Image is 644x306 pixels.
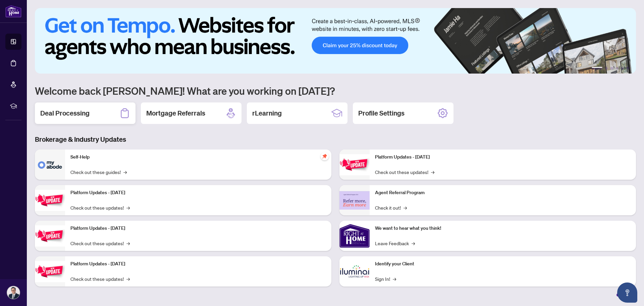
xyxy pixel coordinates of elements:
[126,275,130,282] span: →
[35,8,636,74] img: Slide 0
[321,152,329,160] span: pushpin
[412,239,415,247] span: →
[621,67,624,70] button: 5
[70,275,130,282] a: Check out these updates!→
[375,260,631,268] p: Identify your Client
[431,168,434,176] span: →
[627,67,629,70] button: 6
[605,67,608,70] button: 2
[375,168,434,176] a: Check out these updates!→
[252,108,282,118] h2: rLearning
[70,225,326,232] p: Platform Updates - [DATE]
[126,239,130,247] span: →
[610,67,613,70] button: 3
[339,256,370,287] img: Identify your Client
[70,168,127,176] a: Check out these guides!→
[358,108,405,118] h2: Profile Settings
[70,189,326,196] p: Platform Updates - [DATE]
[40,108,90,118] h2: Deal Processing
[35,84,636,97] h1: Welcome back [PERSON_NAME]! What are you working on [DATE]?
[70,154,326,161] p: Self-Help
[35,225,65,247] img: Platform Updates - July 21, 2025
[7,286,20,299] img: Profile Icon
[404,204,407,211] span: →
[339,191,370,210] img: Agent Referral Program
[123,168,127,176] span: →
[70,239,130,247] a: Check out these updates!→
[375,204,407,211] a: Check it out!→
[146,108,205,118] h2: Mortgage Referrals
[375,154,631,161] p: Platform Updates - [DATE]
[35,261,65,282] img: Platform Updates - July 8, 2025
[339,221,370,251] img: We want to hear what you think!
[339,154,370,175] img: Platform Updates - June 23, 2025
[70,260,326,268] p: Platform Updates - [DATE]
[35,190,65,211] img: Platform Updates - September 16, 2025
[126,204,130,211] span: →
[592,67,602,70] button: 1
[375,225,631,232] p: We want to hear what you think!
[35,149,65,180] img: Self-Help
[70,204,130,211] a: Check out these updates!→
[393,275,396,282] span: →
[617,282,637,303] button: Open asap
[375,275,396,282] a: Sign In!→
[375,239,415,247] a: Leave Feedback→
[35,135,636,144] h3: Brokerage & Industry Updates
[616,67,619,70] button: 4
[5,5,21,17] img: logo
[375,189,631,196] p: Agent Referral Program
